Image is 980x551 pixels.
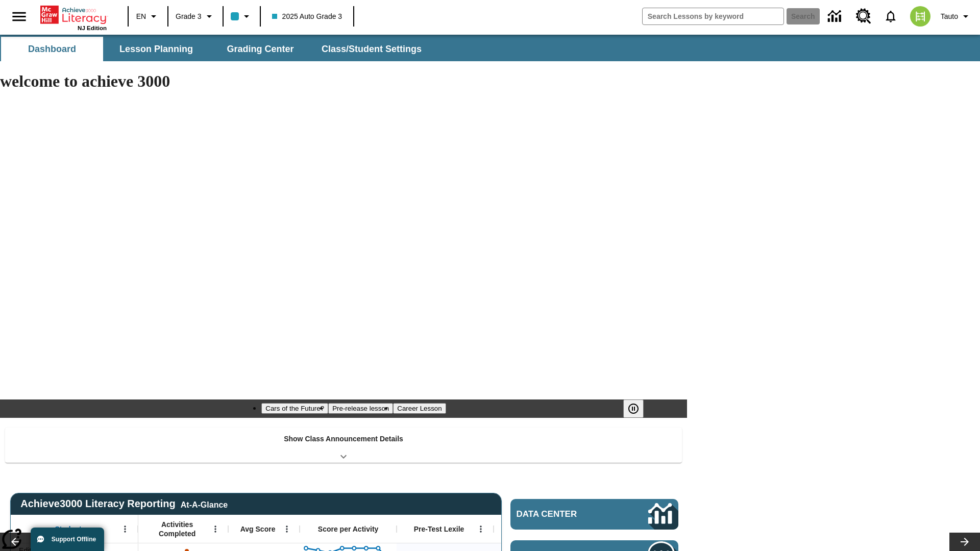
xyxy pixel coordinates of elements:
button: Slide 2 Pre-release lesson [328,403,393,414]
button: Grading Center [209,37,311,61]
button: Open Menu [208,521,223,537]
button: Class/Student Settings [313,37,430,61]
img: avatar image [910,6,930,27]
button: Support Offline [31,528,104,551]
input: search field [643,8,783,24]
span: Student [55,524,82,534]
span: Pre-Test Lexile [414,524,464,534]
span: NJ Edition [78,25,107,31]
span: Dashboard [28,43,76,55]
button: Language: EN, Select a language [132,7,164,26]
span: Grade 3 [176,11,202,22]
span: Class/Student Settings [322,43,422,55]
a: Notifications [877,3,904,30]
span: Achieve3000 Literacy Reporting [20,498,228,510]
a: Data Center [822,3,850,31]
span: Data Center [517,509,613,519]
span: EN [136,11,146,22]
span: Lesson Planning [119,43,193,55]
div: Home [40,4,107,31]
a: Home [40,5,107,25]
a: Resource Center, Will open in new tab [850,3,877,30]
button: Dashboard [1,37,103,61]
button: Grade: Grade 3, Select a grade [171,7,219,26]
p: Show Class Announcement Details [284,434,403,444]
button: Lesson carousel, Next [949,533,980,551]
button: Slide 3 Career Lesson [393,403,446,414]
span: Grading Center [227,43,293,55]
div: Show Class Announcement Details [5,428,682,463]
span: Support Offline [52,536,96,543]
span: Avg Score [240,524,276,534]
button: Slide 1 Cars of the Future? [261,403,328,414]
span: Activities Completed [143,520,211,538]
button: Select a new avatar [904,3,937,30]
div: Pause [623,399,654,418]
button: Open Menu [117,521,133,537]
span: Score per Activity [318,524,379,534]
a: Data Center [510,499,678,530]
button: Lesson Planning [105,37,207,61]
button: Pause [623,399,644,418]
button: Profile/Settings [937,7,976,26]
div: At-A-Glance [181,498,228,510]
button: Open side menu [4,2,34,32]
button: Open Menu [473,521,488,537]
span: 2025 Auto Grade 3 [272,11,342,22]
button: Class color is light blue. Change class color [227,7,257,26]
button: Open Menu [279,521,295,537]
span: Tauto [941,11,958,22]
